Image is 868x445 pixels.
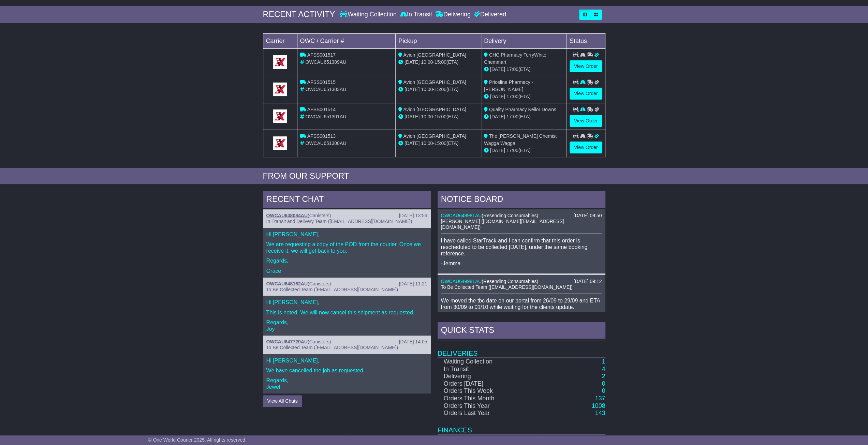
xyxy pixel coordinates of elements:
[595,395,605,402] a: 137
[438,340,605,358] td: Deliveries
[581,435,605,442] span: 6,912.95
[266,345,398,350] span: To Be Collected Team ([EMAIL_ADDRESS][DOMAIN_NAME])
[398,59,478,66] div: - (ETA)
[404,114,420,119] span: [DATE]
[148,437,247,443] span: © One World Courier 2025. All rights reserved.
[570,115,602,127] a: View Order
[570,60,602,72] a: View Order
[591,402,605,409] a: 1008
[266,339,427,345] div: ( )
[399,213,427,219] div: [DATE] 13:56
[263,33,297,48] td: Carrier
[578,435,605,442] a: $6,912.95
[266,268,427,274] p: Grace
[490,94,505,99] span: [DATE]
[266,319,427,332] p: Regards, Joy
[266,281,308,286] a: OWCAU648162AU
[441,279,602,284] div: ( )
[307,133,336,139] span: AFSS001513
[263,171,605,181] div: FROM OUR SUPPORT
[602,366,605,372] a: 4
[273,83,287,96] img: GetCarrierServiceLogo
[595,410,605,416] a: 143
[266,241,427,254] p: We are requesting a copy of the POD from the courier. Once we receive it, we will get back to you.
[305,87,346,92] span: OWCAU651303AU
[570,88,602,100] a: View Order
[266,219,412,224] span: In Transit and Delivery Team ([EMAIL_ADDRESS][DOMAIN_NAME])
[483,213,536,218] span: Resending Consumables
[438,373,539,380] td: Delivering
[438,387,539,395] td: Orders This Week
[398,11,434,18] div: In Transit
[266,299,427,306] p: Hi [PERSON_NAME],
[602,380,605,387] a: 0
[602,373,605,380] a: 2
[403,79,466,85] span: Avion [GEOGRAPHIC_DATA]
[490,114,505,119] span: [DATE]
[438,410,539,417] td: Orders Last Year
[438,366,539,373] td: In Transit
[273,55,287,69] img: GetCarrierServiceLogo
[404,59,420,65] span: [DATE]
[263,10,340,19] div: RECENT ACTIVITY -
[438,358,539,366] td: Waiting Collection
[398,113,478,120] div: - (ETA)
[266,357,427,364] p: Hi [PERSON_NAME],
[305,114,346,119] span: OWCAU651301AU
[435,59,446,65] span: 15:00
[403,107,466,112] span: Avion [GEOGRAPHIC_DATA]
[506,148,518,153] span: 17:00
[435,114,446,119] span: 15:00
[441,279,482,284] a: OWCAU649981AU
[438,191,605,209] div: NOTICE BOARD
[489,107,556,112] span: Quality Pharmacy Keilor Downs
[573,213,602,219] div: [DATE] 09:50
[481,33,567,48] td: Delivery
[441,237,602,257] p: I have called StarTrack and I can confirm that this order is rescheduled to be collected [DATE], ...
[602,358,605,365] a: 1
[266,213,427,219] div: ( )
[421,59,433,65] span: 10:00
[307,52,336,58] span: AFSS001517
[309,339,329,344] span: Canisters
[266,287,398,292] span: To Be Collected Team ([EMAIL_ADDRESS][DOMAIN_NAME])
[266,339,308,344] a: OWCAU647720AU
[490,66,505,72] span: [DATE]
[602,387,605,394] a: 0
[484,147,564,154] div: (ETA)
[403,133,466,139] span: Avion [GEOGRAPHIC_DATA]
[421,114,433,119] span: 10:00
[305,59,346,65] span: OWCAU651309AU
[340,11,398,18] div: Waiting Collection
[441,260,602,267] p: -Jemma
[263,395,302,407] button: View All Chats
[266,367,427,374] p: We have cancelled the job as requested.
[484,113,564,120] div: (ETA)
[399,281,427,287] div: [DATE] 11:21
[309,281,329,286] span: Canisters
[438,322,605,340] div: Quick Stats
[396,33,481,48] td: Pickup
[266,281,427,287] div: ( )
[305,140,346,146] span: OWCAU651300AU
[484,66,564,73] div: (ETA)
[273,136,287,150] img: GetCarrierServiceLogo
[484,52,546,65] span: CHC Pharmacy TerryWhite Chemmart
[484,133,557,146] span: The [PERSON_NAME] Chemist Wagga Wagga
[266,231,427,238] p: Hi [PERSON_NAME],
[438,395,539,402] td: Orders This Month
[441,213,602,219] div: ( )
[490,148,505,153] span: [DATE]
[438,402,539,410] td: Orders This Year
[266,377,427,390] p: Regards, Jewel
[506,114,518,119] span: 17:00
[307,107,336,112] span: AFSS001514
[506,66,518,72] span: 17:00
[484,79,533,92] span: Priceline Pharmacy - [PERSON_NAME]
[263,191,431,209] div: RECENT CHAT
[399,339,427,345] div: [DATE] 14:05
[398,140,478,147] div: - (ETA)
[435,140,446,146] span: 15:00
[309,213,329,218] span: Canisters
[441,213,482,218] a: OWCAU649981AU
